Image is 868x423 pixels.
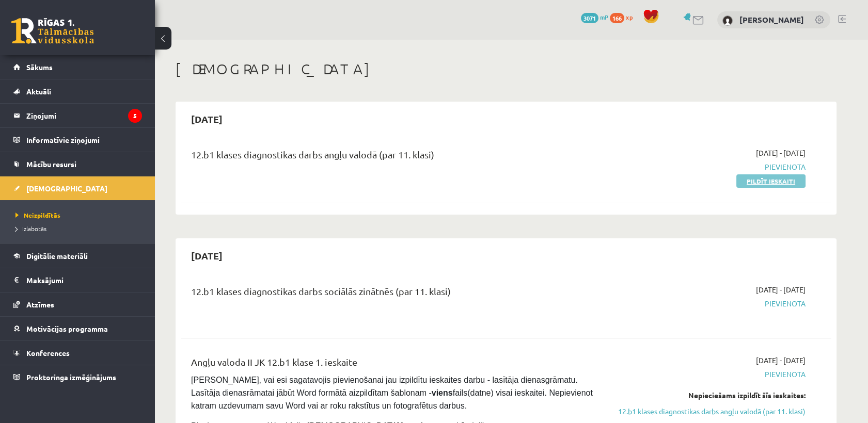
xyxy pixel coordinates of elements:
a: Digitālie materiāli [13,244,142,268]
strong: viens [432,388,453,397]
span: Mācību resursi [26,159,76,169]
h2: [DATE] [181,107,233,131]
span: 3071 [581,13,598,23]
span: Proktoringa izmēģinājums [26,372,116,382]
legend: Ziņojumi [26,104,142,127]
span: [DATE] - [DATE] [756,148,806,158]
span: [DATE] - [DATE] [756,355,806,366]
div: 12.b1 klases diagnostikas darbs sociālās zinātnēs (par 11. klasi) [191,284,595,303]
div: Angļu valoda II JK 12.b1 klase 1. ieskaite [191,355,595,374]
a: Neizpildītās [15,210,145,220]
i: 5 [128,109,142,123]
a: 166 xp [610,13,638,21]
span: [PERSON_NAME], vai esi sagatavojis pievienošanai jau izpildītu ieskaites darbu - lasītāja dienasg... [191,376,595,410]
a: Motivācijas programma [13,317,142,340]
span: mP [600,13,608,21]
a: 12.b1 klases diagnostikas darbs angļu valodā (par 11. klasi) [611,406,806,417]
span: Pievienota [611,298,806,309]
span: [DATE] - [DATE] [756,284,806,295]
span: Sākums [26,62,53,72]
a: Aktuāli [13,79,142,103]
span: Neizpildītās [15,211,60,219]
a: [DEMOGRAPHIC_DATA] [13,176,142,200]
span: Konferences [26,348,70,357]
a: Proktoringa izmēģinājums [13,365,142,389]
a: [PERSON_NAME] [739,14,804,25]
span: Aktuāli [26,87,51,96]
span: Pievienota [611,369,806,380]
div: 12.b1 klases diagnostikas darbs angļu valodā (par 11. klasi) [191,148,595,167]
a: Informatīvie ziņojumi [13,128,142,152]
a: Konferences [13,341,142,365]
span: xp [626,13,633,21]
img: Ieva Bringina [722,15,733,26]
span: [DEMOGRAPHIC_DATA] [26,184,107,193]
span: Pievienota [611,161,806,172]
a: Mācību resursi [13,152,142,176]
a: Maksājumi [13,268,142,292]
h1: [DEMOGRAPHIC_DATA] [176,60,837,78]
legend: Maksājumi [26,268,142,292]
legend: Informatīvie ziņojumi [26,128,142,152]
h2: [DATE] [181,243,233,268]
a: 3071 mP [581,13,608,21]
div: Nepieciešams izpildīt šīs ieskaites: [611,390,806,401]
span: Izlabotās [15,224,46,233]
a: Ziņojumi5 [13,104,142,127]
span: Atzīmes [26,300,54,309]
a: Atzīmes [13,292,142,316]
a: Pildīt ieskaiti [736,174,806,188]
span: Motivācijas programma [26,324,108,333]
a: Sākums [13,55,142,79]
a: Rīgas 1. Tālmācības vidusskola [11,18,94,44]
span: Digitālie materiāli [26,251,88,261]
a: Izlabotās [15,224,145,233]
span: 166 [610,13,624,23]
